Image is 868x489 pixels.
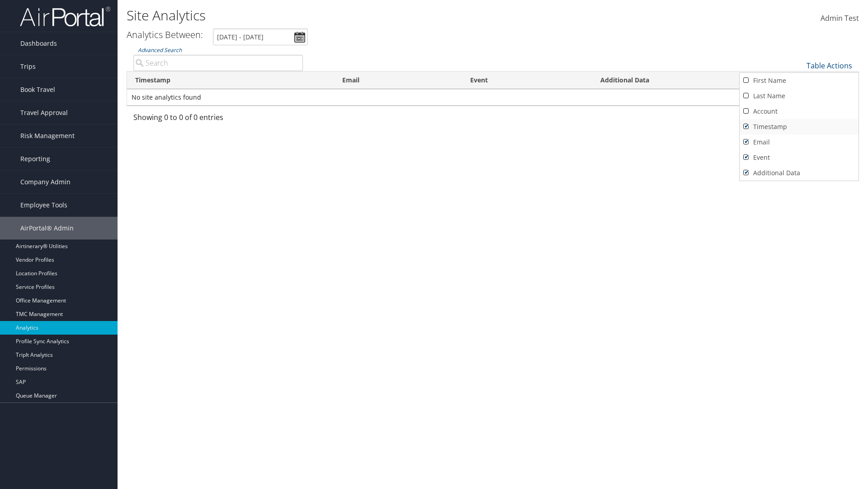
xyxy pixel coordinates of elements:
a: First Name [740,73,859,88]
a: Timestamp [740,119,859,134]
a: Account [740,104,859,119]
span: AirPortal® Admin [20,217,74,240]
img: airportal-logo.png [20,6,110,27]
a: Additional Data [740,165,859,181]
span: Reporting [20,148,50,170]
span: Company Admin [20,171,71,193]
span: Risk Management [20,125,75,147]
span: Book Travel [20,78,55,101]
span: Dashboards [20,32,57,55]
a: Email [740,134,859,150]
span: Trips [20,55,36,78]
span: Travel Approval [20,101,68,124]
a: Last Name [740,88,859,104]
span: Employee Tools [20,194,67,216]
a: Event [740,150,859,165]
